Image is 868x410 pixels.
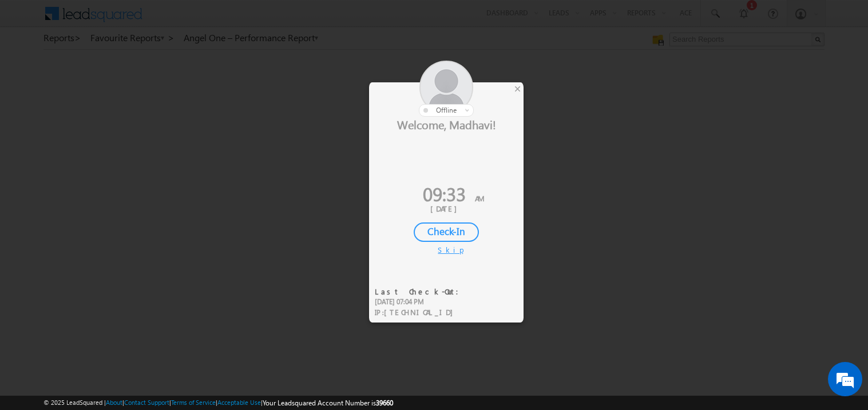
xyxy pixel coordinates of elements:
[384,307,459,317] span: [TECHNICAL_ID]
[369,117,524,132] div: Welcome, Madhavi!
[423,181,466,206] span: 09:33
[436,106,457,114] span: offline
[376,399,393,407] span: 39660
[375,297,466,307] div: [DATE] 07:04 PM
[106,399,122,406] a: About
[414,222,479,242] div: Check-In
[171,399,216,406] a: Terms of Service
[60,60,192,75] div: Chat with us now
[188,6,215,33] div: Minimize live chat window
[263,399,393,407] span: Your Leadsquared Account Number is
[438,245,455,255] div: Skip
[124,399,169,406] a: Contact Support
[375,307,466,318] div: IP :
[15,106,209,312] textarea: Type your message and hit 'Enter'
[19,60,48,75] img: d_60004797649_company_0_60004797649
[378,204,515,214] div: [DATE]
[475,193,484,203] span: AM
[512,82,524,95] div: ×
[43,397,393,408] span: © 2025 LeadSquared | | | | |
[217,399,261,406] a: Acceptable Use
[156,321,208,337] em: Start Chat
[375,286,466,297] div: Last Check-Out:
